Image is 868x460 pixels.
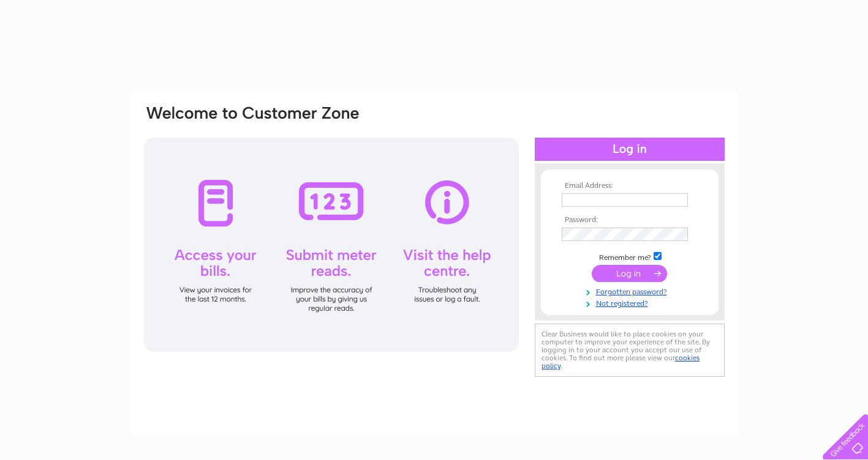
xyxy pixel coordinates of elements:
[542,354,700,370] a: cookies policy
[562,285,701,297] a: Forgotten password?
[559,182,701,190] th: Email Address:
[592,265,667,282] input: Submit
[559,250,701,262] td: Remember me?
[562,297,701,308] a: Not registered?
[535,324,725,377] div: Clear Business would like to place cookies on your computer to improve your experience of the sit...
[559,216,701,224] th: Password:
